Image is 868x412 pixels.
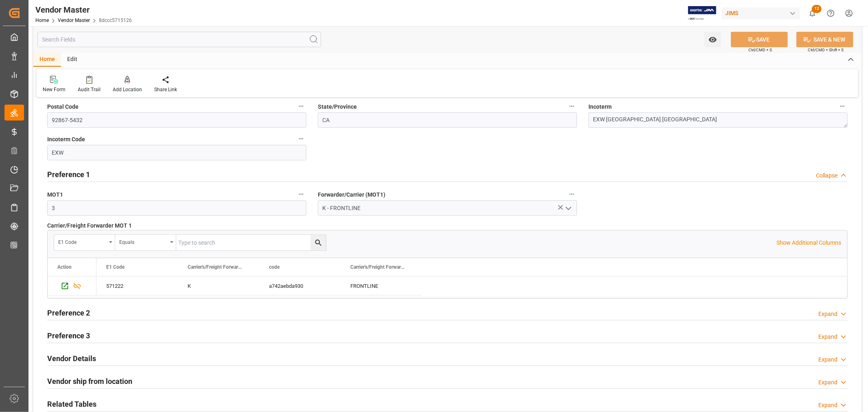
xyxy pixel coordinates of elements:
[269,264,280,270] span: code
[47,307,90,318] h2: Preference 2
[43,86,66,93] div: New Form
[688,6,716,20] img: Exertis%20JAM%20-%20Email%20Logo.jpg_1722504956.jpg
[318,103,357,111] span: State/Province
[588,112,848,128] textarea: EXW [GEOGRAPHIC_DATA] [GEOGRAPHIC_DATA]
[748,47,772,53] span: Ctrl/CMD + S
[115,235,176,250] button: open menu
[35,18,49,23] a: Home
[259,276,341,295] div: a742aebda930
[722,5,803,21] button: JIMS
[35,4,132,16] div: Vendor Master
[776,239,841,247] p: Show Additional Columns
[37,32,321,47] input: Search Fields
[47,135,85,144] span: Incoterm Code
[47,353,96,364] h2: Vendor Details
[54,235,115,250] button: open menu
[818,333,837,341] div: Expand
[47,376,132,387] h2: Vendor ship from location
[818,378,837,387] div: Expand
[176,235,326,250] input: Type to search
[704,32,721,47] button: open menu
[119,237,167,246] div: Equals
[154,86,177,93] div: Share Link
[822,4,840,22] button: Help Center
[296,189,306,199] button: MOT1
[113,86,142,93] div: Add Location
[722,7,800,19] div: JIMS
[96,276,178,295] div: 571222
[57,264,72,270] div: Action
[803,4,822,22] button: show 12 new notifications
[61,53,83,67] div: Edit
[310,235,326,250] button: search button
[47,221,132,230] span: Carrier/Freight Forwarder MOT 1
[47,191,63,199] span: MOT1
[78,86,101,93] div: Audit Trail
[47,103,79,111] span: Postal Code
[562,202,574,215] button: open menu
[350,264,405,270] span: Carrier's/Freight Forwarder's Name
[818,355,837,364] div: Expand
[588,103,612,111] span: Incoterm
[296,134,306,144] button: Incoterm Code
[350,277,412,296] div: FRONTLINE
[808,47,844,53] span: Ctrl/CMD + Shift + S
[33,53,61,67] div: Home
[47,330,90,341] h2: Preference 3
[731,32,788,47] button: SAVE
[96,276,422,296] div: Press SPACE to select this row.
[816,171,837,180] div: Collapse
[818,310,837,318] div: Expand
[58,18,90,23] a: Vendor Master
[796,32,853,47] button: SAVE & NEW
[837,101,848,112] button: Incoterm
[106,264,125,270] span: E1 Code
[296,101,306,112] button: Postal Code
[48,276,96,296] div: Press SPACE to select this row.
[188,264,242,270] span: Carrier's/Freight Forwarder's Code
[318,191,385,199] span: Forwarder/Carrier (MOT1)
[818,401,837,410] div: Expand
[47,399,96,410] h2: Related Tables
[566,101,577,112] button: State/Province
[812,5,822,13] span: 12
[188,277,249,296] div: K
[58,237,106,246] div: E1 Code
[47,169,90,180] h2: Preference 1
[566,189,577,199] button: Forwarder/Carrier (MOT1)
